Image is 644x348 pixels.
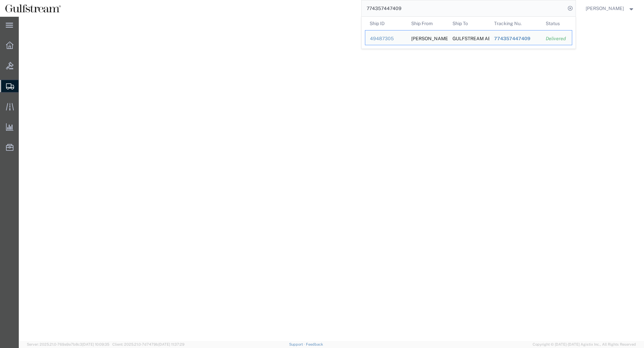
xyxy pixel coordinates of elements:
span: Client: 2025.21.0-7d7479b [112,342,184,346]
th: Ship From [406,17,448,30]
span: [DATE] 10:09:35 [82,342,109,346]
table: Search Results [365,17,576,49]
span: 774357447409 [494,36,530,41]
div: Goodrich [411,30,443,45]
a: Feedback [306,342,323,346]
div: Delivered [546,35,567,42]
th: Ship ID [365,17,407,30]
input: Search for shipment number, reference number [362,0,566,16]
a: Support [289,342,306,346]
div: GULFSTREAM AEROSPACE CORP. [452,30,485,45]
span: Copyright © [DATE]-[DATE] Agistix Inc., All Rights Reserved [533,342,636,347]
span: [DATE] 11:37:29 [158,342,184,346]
th: Tracking Nu. [489,17,541,30]
div: 49487305 [370,35,402,42]
button: [PERSON_NAME] [585,4,635,12]
th: Status [541,17,572,30]
span: Jene Middleton [586,5,624,12]
span: Server: 2025.21.0-769a9a7b8c3 [27,342,109,346]
div: 774357447409 [494,35,536,42]
iframe: FS Legacy Container [19,17,644,341]
img: logo [5,3,61,13]
th: Ship To [448,17,489,30]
